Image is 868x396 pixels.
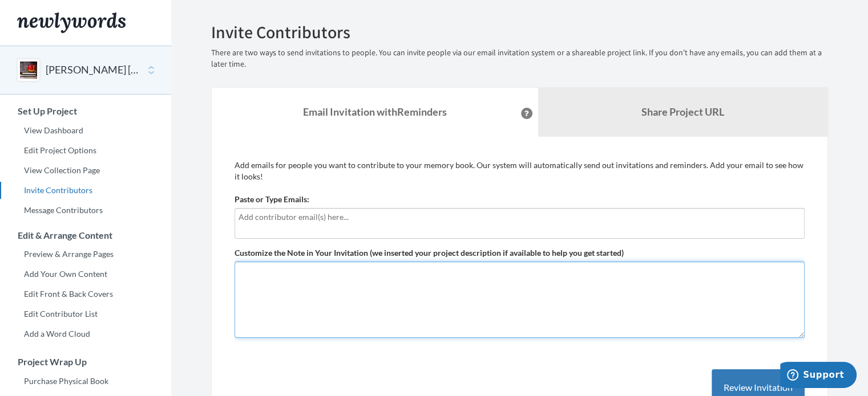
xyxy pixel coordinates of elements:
[235,194,309,205] label: Paste or Type Emails:
[235,247,624,259] label: Customize the Note in Your Invitation (we inserted your project description if available to help ...
[235,160,805,182] p: Add emails for people you want to contribute to your memory book. Our system will automatically s...
[46,63,138,77] button: [PERSON_NAME] [PERSON_NAME] 40h birthday
[303,105,447,118] strong: Email Invitation with Reminders
[239,211,801,223] input: Add contributor email(s) here...
[211,23,828,42] h2: Invite Contributors
[641,105,724,118] b: Share Project URL
[1,357,171,367] h3: Project Wrap Up
[780,362,857,390] iframe: Opens a widget where you can chat to one of our agents
[1,106,171,116] h3: Set Up Project
[1,230,171,240] h3: Edit & Arrange Content
[211,47,828,70] p: There are two ways to send invitations to people. You can invite people via our email invitation ...
[17,13,126,33] img: Newlywords logo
